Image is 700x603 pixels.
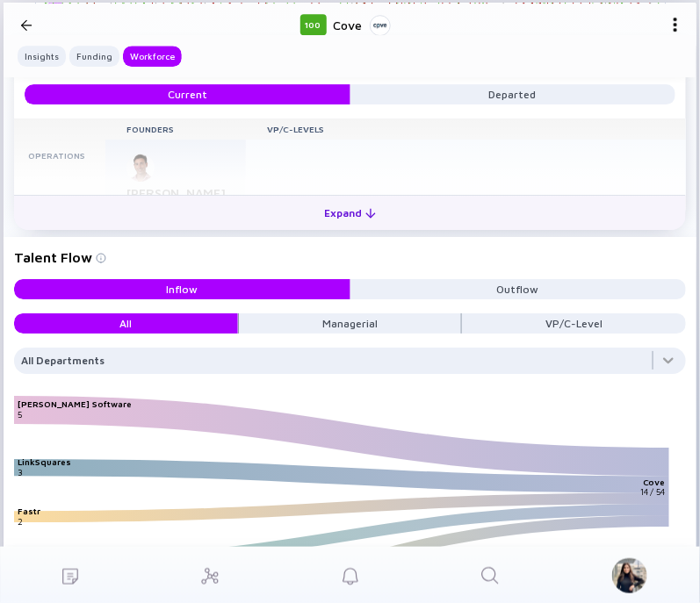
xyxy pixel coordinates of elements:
text: 14 / 54 [640,486,666,497]
div: Inflow [159,279,205,299]
text: Cove [643,476,666,486]
a: Investor Map [140,547,279,603]
button: Managerial [238,313,462,334]
div: Managerial [315,313,385,334]
a: Sign in [560,547,700,603]
button: Workforce [123,46,182,67]
div: 100 [300,14,327,35]
button: Departed [350,84,676,104]
button: Funding [69,46,119,67]
text: [PERSON_NAME] Software [18,398,132,409]
button: Expand [14,195,686,230]
button: Current [25,84,350,104]
div: Talent Flow [14,249,686,265]
div: Departed [482,84,544,104]
div: Insights [18,47,66,65]
div: VP/C-Level [538,313,610,334]
a: Search [420,547,559,603]
button: Inflow [14,279,350,299]
div: All [113,313,140,334]
img: Noémie Profile Picture [612,558,647,593]
div: Cove [334,14,391,36]
text: LinkSquares [18,456,71,467]
div: Expand [314,199,386,226]
div: Funding [69,47,119,65]
text: Fastr [18,506,40,516]
div: Current [161,84,214,104]
div: Outflow [490,279,546,299]
button: All [14,313,238,334]
img: Menu [668,18,682,32]
button: VP/C-Level [462,313,686,334]
text: 2 [18,516,23,527]
text: 5 [18,409,22,420]
a: Reminders [280,547,420,603]
text: 3 [18,467,23,477]
button: Outflow [350,279,687,299]
button: Insights [18,46,66,67]
div: Workforce [123,47,182,65]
